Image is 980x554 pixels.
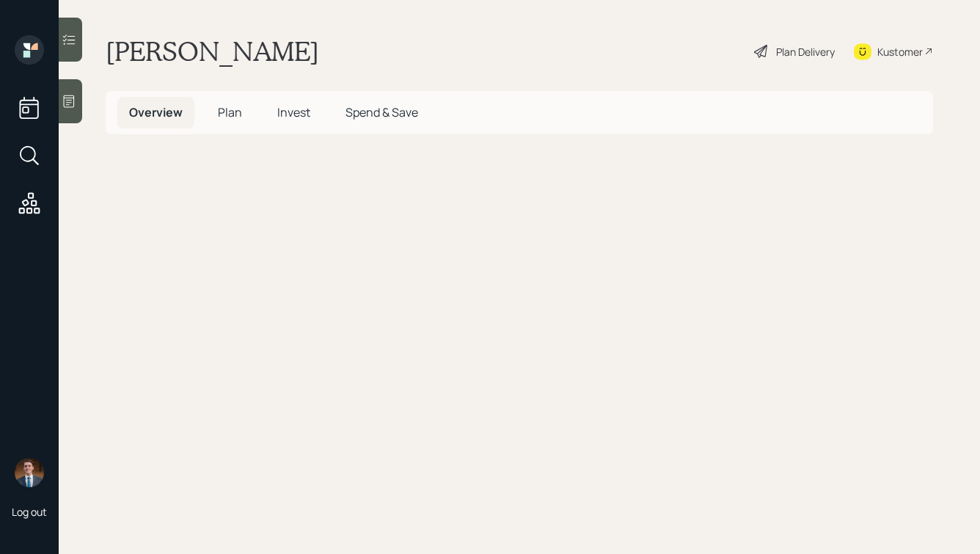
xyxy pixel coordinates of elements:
div: Kustomer [877,44,923,59]
span: Spend & Save [345,104,418,120]
div: Plan Delivery [776,44,835,59]
span: Plan [218,104,242,120]
h1: [PERSON_NAME] [106,35,319,68]
span: Invest [277,104,310,120]
img: hunter_neumayer.jpg [15,458,44,487]
div: Log out [12,505,47,519]
span: Overview [129,104,183,120]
